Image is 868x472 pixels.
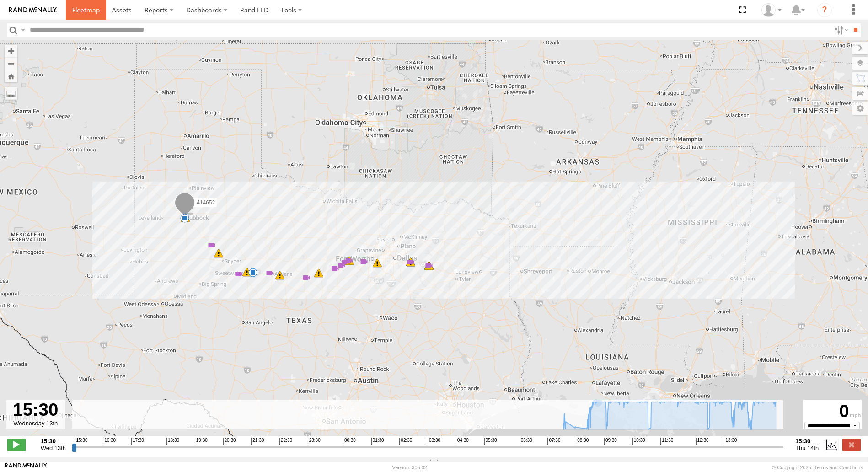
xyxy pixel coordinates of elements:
div: 5 [265,268,274,278]
span: 21:30 [251,438,264,445]
div: Gene Roberts [758,3,785,17]
div: 5 [207,241,216,250]
i: ? [817,3,832,17]
span: 23:30 [308,438,321,445]
label: Close [842,439,861,451]
span: 16:30 [103,438,116,445]
span: 02:30 [399,438,412,445]
span: 09:30 [604,438,617,445]
span: 08:30 [576,438,589,445]
label: Search Filter Options [830,23,850,37]
span: 11:30 [660,438,673,445]
span: 15:30 [75,438,87,445]
span: 00:30 [343,438,356,445]
a: Visit our Website [5,463,47,472]
div: 7 [373,258,382,268]
span: 20:30 [223,438,236,445]
div: 0 [804,401,861,422]
span: 04:30 [456,438,469,445]
span: 03:30 [428,438,440,445]
img: rand-logo.svg [9,7,57,13]
div: 11 [214,249,223,258]
div: 10 [275,271,284,280]
strong: 15:30 [795,438,819,445]
span: Thu 14th Aug 2025 [795,445,819,451]
span: 18:30 [166,438,179,445]
label: Search Query [19,23,27,37]
span: 07:30 [547,438,560,445]
span: 10:30 [632,438,645,445]
a: Terms and Conditions [814,465,863,470]
span: 01:30 [371,438,384,445]
span: Wed 13th Aug 2025 [41,445,66,451]
span: 17:30 [131,438,144,445]
span: 22:30 [279,438,292,445]
button: Zoom out [5,57,17,70]
span: 13:30 [724,438,737,445]
div: © Copyright 2025 - [772,465,863,470]
div: 14 [314,268,323,278]
div: Version: 305.02 [392,465,427,470]
span: 19:30 [195,438,208,445]
span: 06:30 [520,438,532,445]
button: Zoom Home [5,70,17,82]
div: 7 [359,257,369,266]
div: 6 [234,269,243,279]
label: Play/Stop [7,439,26,451]
label: Measure [5,87,17,100]
label: Map Settings [852,102,868,115]
button: Zoom in [5,45,17,57]
span: 12:30 [696,438,709,445]
span: 414652 [197,199,215,206]
span: 05:30 [484,438,497,445]
div: 5 [302,273,311,282]
div: 11 [242,268,252,277]
strong: 15:30 [41,438,66,445]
